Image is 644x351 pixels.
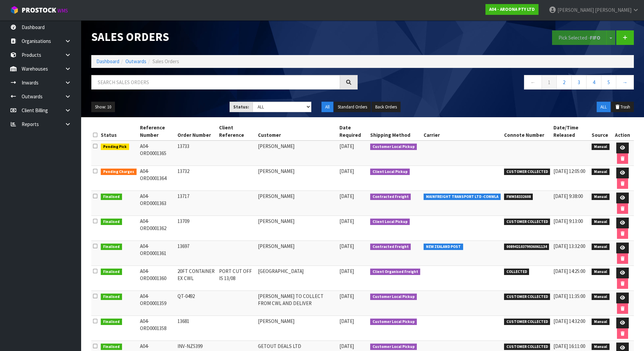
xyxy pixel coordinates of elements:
[592,344,610,350] span: Manual
[553,193,583,199] span: [DATE] 9:38:00
[101,169,137,175] span: Pending Charges
[524,75,542,90] a: ←
[176,241,217,266] td: 13697
[138,266,176,291] td: A04-ORD0001360
[256,291,337,316] td: [PERSON_NAME] TO COLLECT FROM CWL AND DELIVER
[321,102,333,112] button: All
[611,122,634,141] th: Action
[553,343,585,349] span: [DATE] 16:11:00
[601,75,616,90] a: 5
[125,58,146,65] a: Outwards
[101,344,122,350] span: Finalised
[138,141,176,166] td: A04-ORD0001365
[22,6,56,15] span: ProStock
[138,166,176,191] td: A04-ORD0001364
[542,75,557,90] a: 1
[553,293,585,299] span: [DATE] 11:35:00
[557,7,594,13] span: [PERSON_NAME]
[424,194,501,200] span: MAINFREIGHT TRANSPORT LTD -CONWLA
[370,319,417,325] span: Customer Local Pickup
[553,318,585,324] span: [DATE] 14:32:00
[10,6,19,14] img: cube-alt.png
[96,58,119,65] a: Dashboard
[504,319,550,325] span: CUSTOMER COLLECTED
[592,169,610,175] span: Manual
[176,191,217,216] td: 13717
[368,75,634,92] nav: Page navigation
[176,122,217,141] th: Order Number
[592,194,610,200] span: Manual
[101,194,122,200] span: Finalised
[552,30,607,45] button: Pick Selected -FIFO
[592,219,610,225] span: Manual
[504,344,550,350] span: CUSTOMER COLLECTED
[504,219,550,225] span: CUSTOMER COLLECTED
[101,269,122,275] span: Finalised
[553,243,585,249] span: [DATE] 13:32:00
[217,266,257,291] td: PORT CUT OFF IS 13/08
[370,269,421,275] span: Client Organised Freight
[616,75,634,90] a: →
[489,6,535,12] strong: A04 - AROONA PTY LTD
[370,344,417,350] span: Customer Local Pickup
[338,122,368,141] th: Date Required
[339,193,354,199] span: [DATE]
[138,122,176,141] th: Reference Number
[138,216,176,241] td: A04-ORD0001362
[592,294,610,300] span: Manual
[370,144,417,150] span: Customer Local Pickup
[176,141,217,166] td: 13733
[339,318,354,324] span: [DATE]
[592,269,610,275] span: Manual
[233,104,249,110] strong: Status:
[152,58,179,65] span: Sales Orders
[91,102,115,112] button: Show: 10
[176,266,217,291] td: 20FT CONTAINER EX CWL
[502,122,552,141] th: Connote Number
[504,269,529,275] span: COLLECTED
[597,102,611,112] button: ALL
[504,294,550,300] span: CUSTOMER COLLECTED
[339,343,354,349] span: [DATE]
[101,319,122,325] span: Finalised
[256,241,337,266] td: [PERSON_NAME]
[138,191,176,216] td: A04-ORD0001363
[138,291,176,316] td: A04-ORD0001359
[57,7,68,14] small: WMS
[339,168,354,174] span: [DATE]
[372,102,401,112] button: Back Orders
[370,194,411,200] span: Contracted Freight
[556,75,572,90] a: 2
[370,294,417,300] span: Customer Local Pickup
[592,244,610,250] span: Manual
[138,316,176,341] td: A04-ORD0001358
[334,102,371,112] button: Standard Orders
[339,293,354,299] span: [DATE]
[590,34,600,41] strong: FIFO
[176,291,217,316] td: QT-0492
[339,218,354,224] span: [DATE]
[504,194,533,200] span: FWM58332608
[504,169,550,175] span: CUSTOMER COLLECTED
[370,244,411,250] span: Contracted Freight
[176,166,217,191] td: 13732
[339,243,354,249] span: [DATE]
[256,191,337,216] td: [PERSON_NAME]
[91,30,358,43] h1: Sales Orders
[553,268,585,274] span: [DATE] 14:25:00
[590,122,611,141] th: Source
[552,122,590,141] th: Date/Time Released
[339,143,354,149] span: [DATE]
[370,219,410,225] span: Client Local Pickup
[504,244,549,250] span: 00894210379936061134
[176,316,217,341] td: 13681
[368,122,422,141] th: Shipping Method
[595,7,631,13] span: [PERSON_NAME]
[485,4,539,15] a: A04 - AROONA PTY LTD
[101,244,122,250] span: Finalised
[339,268,354,274] span: [DATE]
[256,141,337,166] td: [PERSON_NAME]
[256,216,337,241] td: [PERSON_NAME]
[571,75,587,90] a: 3
[592,144,610,150] span: Manual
